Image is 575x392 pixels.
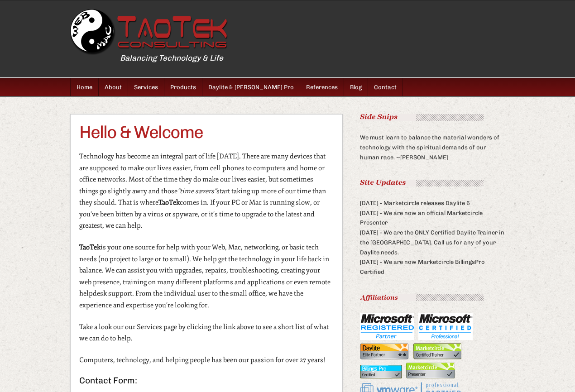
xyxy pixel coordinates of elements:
img: Microsoft Certified Professional [418,313,473,340]
img: Marketcircle Certified Trainer [413,343,461,359]
img: TT1_header_affiliations [360,294,484,301]
p: Take a look our our Services page by clicking the link above to see a short list of what we can d... [79,321,333,344]
h1: Hello & Welcome [79,124,333,141]
p: Computers, technology, and helping people has been our passion for over 27 years! [79,354,333,366]
img: Daylite Elite Partner [360,343,409,359]
a: Contact [368,78,403,96]
a: [DOMAIN_NAME] [70,9,229,56]
a: Home [71,78,99,96]
a: Blog [344,78,368,96]
p: is your one source for help with your Web, Mac, networking, or basic tech needs (no project to la... [79,242,333,311]
a: Products [164,78,202,96]
a: Services [128,78,164,96]
p: Balancing Technology & Life [120,52,555,65]
strong: TaoTek [158,198,180,207]
a: Daylite & [PERSON_NAME] Pro [202,78,300,96]
p: Technology has become an integral part of life [DATE]. There are many devices that are supposed t... [79,151,333,232]
div: [DATE] - Marketcircle releases Daylite 6 [DATE] - We are now an official Marketcircle Presenter [... [360,180,505,277]
img: BillingsPro Certified [360,365,402,378]
img: TT1_header_sidesnips [360,114,484,121]
a: References [300,78,344,96]
a: About [99,78,128,96]
img: Marketcircle Presenter [406,363,455,378]
img: TT1_header_siteupdates [360,180,484,186]
div: We must learn to balance the material wonders of technology with the spiritual demands of our hum... [360,114,505,162]
img: Microsoft Registered Partner [360,313,414,340]
em: “time savers” [177,187,216,196]
strong: TaoTek [79,243,101,252]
